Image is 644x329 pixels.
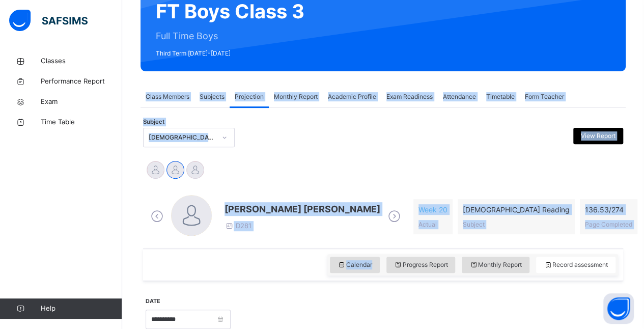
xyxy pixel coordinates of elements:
span: Monthly Report [469,260,522,269]
span: Subject [463,221,485,228]
button: Open asap [603,293,634,324]
label: Date [146,297,160,306]
span: Record assessment [544,260,608,269]
span: Academic Profile [328,92,376,101]
span: Class Members [146,92,189,101]
span: Subjects [200,92,225,101]
span: Progress Report [394,260,448,269]
span: [PERSON_NAME] [PERSON_NAME] [225,202,380,216]
span: Page Completed [585,221,632,228]
span: Attendance [443,92,476,101]
span: Projection [235,92,264,101]
span: [DEMOGRAPHIC_DATA] Reading [463,204,570,215]
span: Week 20 [418,204,447,215]
span: 136.53 / 274 [585,204,632,215]
span: Time Table [41,117,122,127]
span: Timetable [486,92,515,101]
span: Exam [41,97,122,107]
span: Performance Report [41,76,122,87]
img: safsims [9,10,88,31]
span: Help [41,304,122,314]
span: Calendar [338,260,372,269]
div: [DEMOGRAPHIC_DATA] Reading (007) [149,133,216,142]
span: Subject [143,118,164,126]
span: Actual [418,221,437,228]
span: D281 [225,222,251,230]
span: Form Teacher [525,92,564,101]
span: Third Term [DATE]-[DATE] [156,49,304,58]
span: Exam Readiness [386,92,433,101]
span: View Report [581,131,615,141]
span: Classes [41,56,122,66]
span: Monthly Report [274,92,318,101]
